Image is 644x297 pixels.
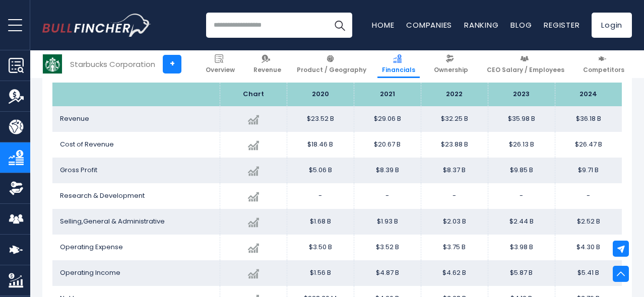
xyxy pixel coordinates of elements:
[220,83,287,106] th: Chart
[555,183,622,209] td: -
[60,216,165,226] span: Selling,General & Administrative
[60,191,145,200] span: Research & Development
[555,132,622,158] td: $26.47 B
[354,158,421,183] td: $8.39 B
[354,235,421,260] td: $3.52 B
[287,260,354,286] td: $1.56 B
[9,181,24,196] img: Ownership
[406,20,452,30] a: Companies
[488,235,555,260] td: $3.98 B
[555,158,622,183] td: $9.71 B
[287,106,354,132] td: $23.52 B
[488,158,555,183] td: $9.85 B
[488,260,555,286] td: $5.87 B
[354,183,421,209] td: -
[42,14,151,37] img: Bullfincher logo
[60,139,114,149] span: Cost of Revenue
[555,83,622,106] th: 2024
[382,66,415,74] span: Financials
[60,268,120,277] span: Operating Income
[429,50,473,78] a: Ownership
[287,83,354,106] th: 2020
[354,209,421,235] td: $1.93 B
[206,66,235,74] span: Overview
[421,106,488,132] td: $32.25 B
[555,235,622,260] td: $4.30 B
[510,20,532,30] a: Blog
[583,66,624,74] span: Competitors
[287,158,354,183] td: $5.06 B
[297,66,366,74] span: Product / Geography
[555,209,622,235] td: $2.52 B
[464,20,498,30] a: Ranking
[60,114,89,123] span: Revenue
[354,132,421,158] td: $20.67 B
[488,132,555,158] td: $26.13 B
[70,58,155,70] div: Starbucks Corporation
[421,132,488,158] td: $23.88 B
[287,132,354,158] td: $18.46 B
[163,55,181,73] a: +
[287,235,354,260] td: $3.50 B
[60,242,123,252] span: Operating Expense
[287,209,354,235] td: $1.68 B
[487,66,564,74] span: CEO Salary / Employees
[421,260,488,286] td: $4.62 B
[544,20,579,30] a: Register
[488,83,555,106] th: 2023
[434,66,468,74] span: Ownership
[421,235,488,260] td: $3.75 B
[482,50,569,78] a: CEO Salary / Employees
[421,83,488,106] th: 2022
[488,106,555,132] td: $35.98 B
[292,50,371,78] a: Product / Geography
[354,83,421,106] th: 2021
[354,260,421,286] td: $4.87 B
[327,13,352,38] button: Search
[421,209,488,235] td: $2.03 B
[555,106,622,132] td: $36.18 B
[249,50,286,78] a: Revenue
[488,209,555,235] td: $2.44 B
[377,50,420,78] a: Financials
[253,66,281,74] span: Revenue
[60,165,97,175] span: Gross Profit
[201,50,239,78] a: Overview
[592,13,632,38] a: Login
[555,260,622,286] td: $5.41 B
[421,158,488,183] td: $8.37 B
[421,183,488,209] td: -
[372,20,394,30] a: Home
[42,14,151,37] a: Go to homepage
[488,183,555,209] td: -
[287,183,354,209] td: -
[43,54,62,73] img: SBUX logo
[578,50,629,78] a: Competitors
[354,106,421,132] td: $29.06 B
